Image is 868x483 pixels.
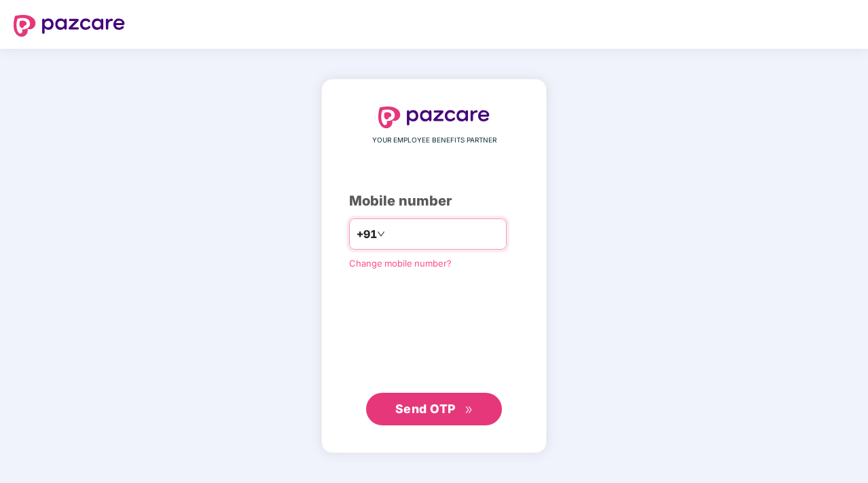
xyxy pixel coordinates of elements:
img: logo [14,15,125,37]
img: logo [378,107,490,128]
button: Send OTPdouble-right [366,393,502,425]
div: Mobile number [349,191,519,212]
span: Send OTP [395,402,456,416]
span: double-right [465,406,473,414]
span: YOUR EMPLOYEE BENEFITS PARTNER [372,135,496,146]
a: Change mobile number? [349,258,452,269]
span: +91 [357,226,377,243]
span: down [377,230,385,238]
